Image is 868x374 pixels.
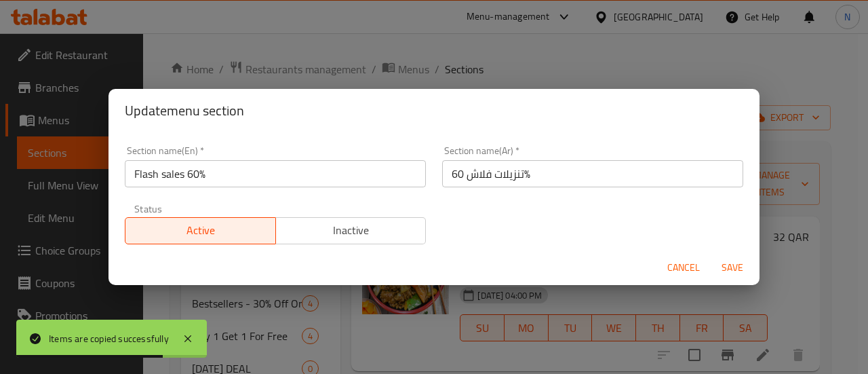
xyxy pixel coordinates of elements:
span: Save [716,259,749,276]
h2: Update menu section [125,100,743,121]
input: Please enter section name(ar) [442,160,743,187]
div: Items are copied successfully [49,331,169,346]
input: Please enter section name(en) [125,160,426,187]
button: Active [125,217,276,244]
span: Active [131,221,271,240]
button: Cancel [662,255,705,280]
button: Save [711,255,754,280]
span: Cancel [667,259,700,276]
button: Inactive [275,217,427,244]
span: Inactive [281,221,421,240]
